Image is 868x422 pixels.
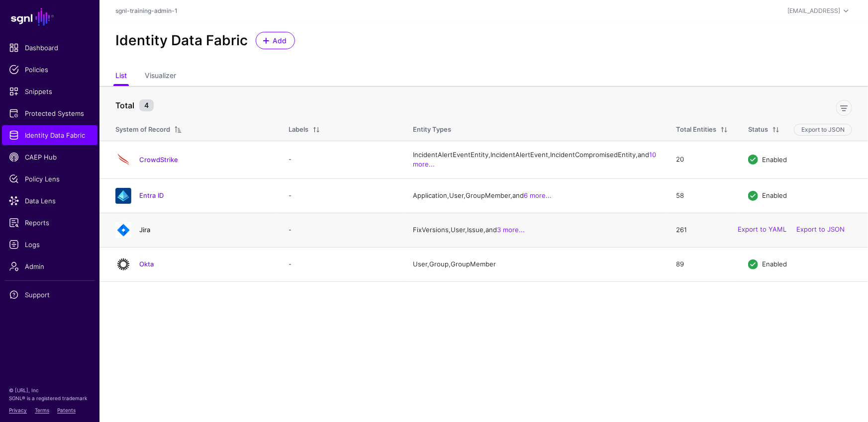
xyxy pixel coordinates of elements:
img: svg+xml;base64,PHN2ZyB3aWR0aD0iNjQiIGhlaWdodD0iNjQiIHZpZXdCb3g9IjAgMCA2NCA2NCIgZmlsbD0ibm9uZSIgeG... [115,256,131,272]
div: Labels [289,125,308,135]
a: Data Lens [2,191,97,211]
td: - [279,178,403,213]
button: Export to JSON [794,124,852,136]
a: Logs [2,235,97,254]
span: Enabled [762,260,787,268]
a: Policies [2,60,97,80]
span: Enabled [762,191,787,199]
span: Admin [9,261,91,271]
span: Add [272,35,288,46]
a: List [115,67,127,86]
a: Add [256,32,295,49]
td: 261 [666,213,738,247]
a: Terms [35,407,49,413]
p: © [URL], Inc [9,386,91,394]
td: 89 [666,247,738,281]
span: Entity Types [413,125,451,133]
a: Reports [2,213,97,233]
a: sgnl-training-admin-1 [115,7,178,14]
td: Application, User, GroupMember, and [403,178,666,213]
a: Visualizer [145,67,176,86]
a: SGNL [6,6,94,28]
a: 6 more... [524,191,552,199]
span: Reports [9,218,91,228]
td: - [279,213,403,247]
a: Entra ID [139,191,164,199]
span: Policies [9,65,91,75]
a: Export to JSON [796,226,845,234]
span: Data Lens [9,196,91,206]
a: Identity Data Fabric [2,125,97,145]
img: svg+xml;base64,PHN2ZyB3aWR0aD0iNjQiIGhlaWdodD0iNjQiIHZpZXdCb3g9IjAgMCA2NCA2NCIgZmlsbD0ibm9uZSIgeG... [115,152,131,168]
a: Export to YAML [738,226,786,234]
a: Jira [139,226,150,234]
img: svg+xml;base64,PHN2ZyB3aWR0aD0iNjQiIGhlaWdodD0iNjQiIHZpZXdCb3g9IjAgMCA2NCA2NCIgZmlsbD0ibm9uZSIgeG... [115,222,131,238]
td: 58 [666,178,738,213]
span: Logs [9,240,91,250]
td: 20 [666,141,738,178]
span: Policy Lens [9,174,91,184]
td: - [279,141,403,178]
a: Snippets [2,82,97,101]
h2: Identity Data Fabric [115,32,248,49]
span: Enabled [762,155,787,163]
div: [EMAIL_ADDRESS] [787,6,840,15]
p: SGNL® is a registered trademark [9,394,91,402]
a: Protected Systems [2,103,97,123]
a: Patents [57,407,76,413]
small: 4 [139,99,154,111]
td: User, Group, GroupMember [403,247,666,281]
a: 3 more... [497,226,525,234]
td: - [279,247,403,281]
div: Status [748,125,768,135]
a: Policy Lens [2,169,97,189]
td: FixVersions, User, Issue, and [403,213,666,247]
a: Dashboard [2,38,97,58]
a: CrowdStrike [139,156,178,164]
strong: Total [115,100,134,110]
img: svg+xml;base64,PHN2ZyB3aWR0aD0iNjQiIGhlaWdodD0iNjQiIHZpZXdCb3g9IjAgMCA2NCA2NCIgZmlsbD0ibm9uZSIgeG... [115,188,131,204]
span: Identity Data Fabric [9,130,91,140]
span: Dashboard [9,43,91,53]
span: Support [9,290,91,300]
a: Privacy [9,407,27,413]
span: CAEP Hub [9,152,91,162]
td: IncidentAlertEventEntity, IncidentAlertEvent, IncidentCompromisedEntity, and [403,141,666,178]
a: Admin [2,256,97,276]
span: Protected Systems [9,108,91,118]
a: CAEP Hub [2,147,97,167]
span: Snippets [9,86,91,96]
div: System of Record [115,125,170,135]
div: Total Entities [676,125,716,135]
a: Okta [139,260,154,268]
